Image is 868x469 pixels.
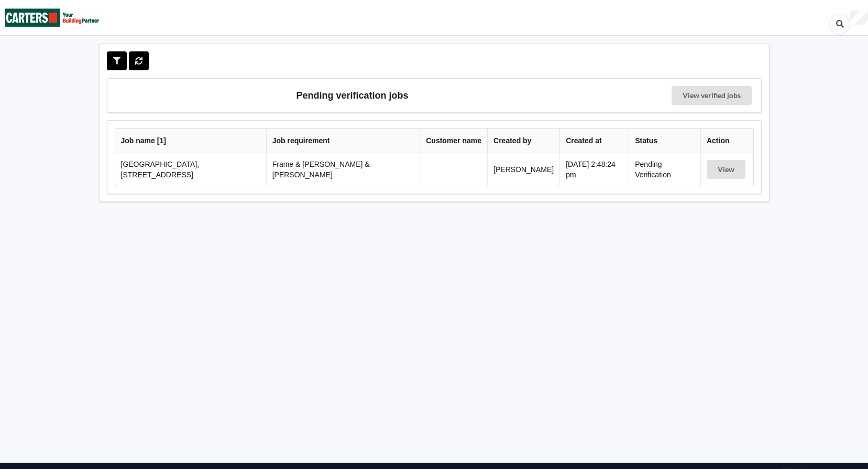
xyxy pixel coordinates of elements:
[629,153,700,186] td: Pending Verification
[707,160,745,179] button: View
[115,129,266,153] th: Job name [ 1 ]
[487,129,559,153] th: Created by
[629,129,700,153] th: Status
[115,153,266,186] td: [GEOGRAPHIC_DATA], [STREET_ADDRESS]
[5,1,100,35] img: Carters
[672,86,752,105] a: View verified jobs
[266,153,420,186] td: Frame & [PERSON_NAME] & [PERSON_NAME]
[487,153,559,186] td: [PERSON_NAME]
[559,153,629,186] td: [DATE] 2:48:24 pm
[115,86,590,105] h3: Pending verification jobs
[700,129,753,153] th: Action
[420,129,487,153] th: Customer name
[266,129,420,153] th: Job requirement
[850,11,868,26] div: User Profile
[707,165,748,174] a: View
[559,129,629,153] th: Created at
